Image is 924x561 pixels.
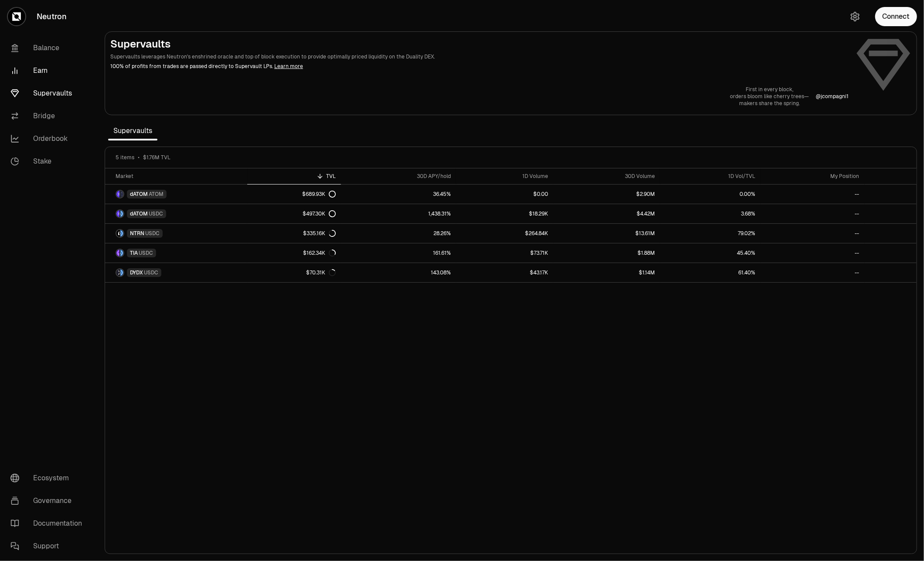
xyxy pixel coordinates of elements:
a: Learn more [274,63,303,70]
div: 1D Volume [461,173,549,180]
a: DYDX LogoUSDC LogoDYDXUSDC [105,263,247,282]
a: $4.42M [553,204,660,223]
a: -- [760,204,864,223]
a: dATOM LogoATOM LogodATOMATOM [105,185,247,204]
h2: Supervaults [110,37,849,51]
span: TIA [130,250,138,257]
img: dATOM Logo [116,210,119,217]
img: ATOM Logo [120,191,123,198]
span: Supervaults [108,122,157,140]
span: dATOM [130,191,148,198]
img: USDC Logo [120,250,123,257]
span: DYDX [130,269,143,276]
div: $70.31K [306,269,336,276]
a: Support [3,535,94,558]
div: $497.30K [303,210,336,217]
p: @ jcompagni1 [816,93,849,100]
img: USDC Logo [120,210,123,217]
div: $689.93K [302,191,336,198]
div: 30D APY/hold [346,173,451,180]
div: $335.16K [303,230,336,237]
a: 36.45% [341,185,456,204]
a: Bridge [3,105,94,127]
span: 5 items [116,154,134,161]
div: $162.34K [303,250,336,257]
a: dATOM LogoUSDC LogodATOMUSDC [105,204,247,223]
a: $1.14M [553,263,660,282]
a: $0.00 [456,185,554,204]
a: 1,438.31% [341,204,456,223]
a: $73.71K [456,243,554,263]
p: orders bloom like cherry trees— [730,93,809,100]
img: USDC Logo [120,269,123,276]
img: TIA Logo [116,250,119,257]
a: 28.26% [341,224,456,243]
img: NTRN Logo [116,230,119,237]
a: -- [760,263,864,282]
a: $13.61M [553,224,660,243]
img: DYDX Logo [116,269,119,276]
span: USDC [144,269,158,276]
a: Documentation [3,512,94,535]
a: 3.68% [660,204,760,223]
a: $162.34K [247,243,341,263]
span: dATOM [130,210,148,217]
span: USDC [149,210,163,217]
a: -- [760,224,864,243]
a: 0.00% [660,185,760,204]
a: 143.08% [341,263,456,282]
img: dATOM Logo [116,191,119,198]
a: Supervaults [3,82,94,105]
a: $2.90M [553,185,660,204]
div: Market [116,173,242,180]
button: Connect [875,7,917,26]
a: $264.84K [456,224,554,243]
p: 100% of profits from trades are passed directly to Supervault LPs. [110,62,849,70]
p: First in every block, [730,86,809,93]
span: USDC [145,230,160,237]
a: $43.17K [456,263,554,282]
a: Stake [3,150,94,173]
div: TVL [252,173,336,180]
a: $497.30K [247,204,341,223]
a: $70.31K [247,263,341,282]
p: makers share the spring. [730,100,809,107]
a: TIA LogoUSDC LogoTIAUSDC [105,243,247,263]
a: Governance [3,489,94,512]
a: Orderbook [3,127,94,150]
a: $18.29K [456,204,554,223]
a: -- [760,243,864,263]
a: $689.93K [247,185,341,204]
a: Earn [3,59,94,82]
a: $1.88M [553,243,660,263]
img: USDC Logo [120,230,123,237]
a: -- [760,185,864,204]
div: My Position [766,173,859,180]
p: Supervaults leverages Neutron's enshrined oracle and top of block execution to provide optimally ... [110,53,849,61]
a: Ecosystem [3,467,94,489]
a: 45.40% [660,243,760,263]
a: Balance [3,37,94,59]
a: NTRN LogoUSDC LogoNTRNUSDC [105,224,247,243]
a: 61.40% [660,263,760,282]
a: $335.16K [247,224,341,243]
a: First in every block,orders bloom like cherry trees—makers share the spring. [730,86,809,107]
span: NTRN [130,230,144,237]
span: $1.76M TVL [143,154,170,161]
div: 1D Vol/TVL [665,173,755,180]
a: 161.61% [341,243,456,263]
span: ATOM [149,191,164,198]
a: 79.02% [660,224,760,243]
div: 30D Volume [559,173,655,180]
span: USDC [139,250,153,257]
a: @jcompagni1 [816,93,849,100]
